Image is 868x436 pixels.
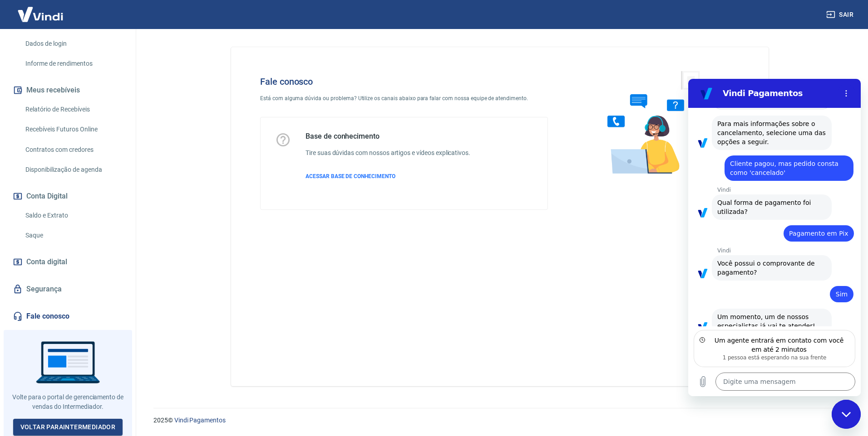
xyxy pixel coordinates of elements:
a: Fale conosco [11,306,125,326]
a: Contratos com credores [22,140,125,159]
button: Sair [824,6,857,23]
h4: Fale conosco [260,76,548,87]
a: Disponibilização de agenda [22,160,125,179]
button: Conta Digital [11,186,125,206]
iframe: Botão para abrir a janela de mensagens, conversa em andamento [832,400,861,429]
h5: Base de conhecimento [306,132,470,141]
a: Vindi Pagamentos [174,417,226,424]
img: Vindi [11,0,70,28]
a: Saldo e Extrato [22,206,125,225]
h6: Tire suas dúvidas com nossos artigos e vídeos explicativos. [306,148,470,158]
span: Conta digital [26,256,67,268]
button: Meus recebíveis [11,80,125,100]
p: 2025 © [153,416,846,425]
a: Relatório de Recebíveis [22,100,125,119]
a: Voltar paraIntermediador [13,419,123,436]
iframe: Janela de mensagens [688,79,861,396]
a: Dados de login [22,34,125,53]
a: ACESSAR BASE DE CONHECIMENTO [306,172,470,180]
span: ACESSAR BASE DE CONHECIMENTO [306,173,395,179]
a: Informe de rendimentos [22,54,125,73]
a: Saque [22,226,125,245]
p: Está com alguma dúvida ou problema? Utilize os canais abaixo para falar com nossa equipe de atend... [260,94,548,102]
a: Segurança [11,279,125,299]
a: Conta digital [11,252,125,272]
a: Recebíveis Futuros Online [22,120,125,139]
img: Fale conosco [589,62,727,183]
